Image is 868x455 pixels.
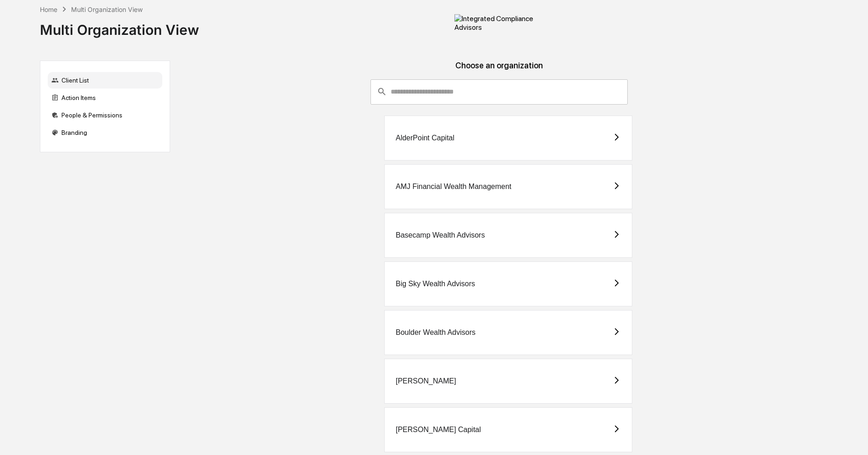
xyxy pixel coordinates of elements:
div: Action Items [48,89,162,106]
div: Multi Organization View [71,6,143,13]
div: Branding [48,124,162,141]
div: Multi Organization View [40,14,199,38]
div: AlderPoint Capital [396,134,454,142]
div: Choose an organization [177,61,821,79]
div: AMJ Financial Wealth Management [396,183,511,191]
div: consultant-dashboard__filter-organizations-search-bar [370,79,628,104]
div: Basecamp Wealth Advisors [396,231,485,239]
div: Boulder Wealth Advisors [396,328,475,337]
div: [PERSON_NAME] Capital [396,426,481,434]
img: Integrated Compliance Advisors [454,14,546,32]
div: Home [40,6,57,13]
div: [PERSON_NAME] [396,377,456,385]
div: Big Sky Wealth Advisors [396,280,475,288]
div: Client List [48,72,162,89]
div: People & Permissions [48,107,162,123]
